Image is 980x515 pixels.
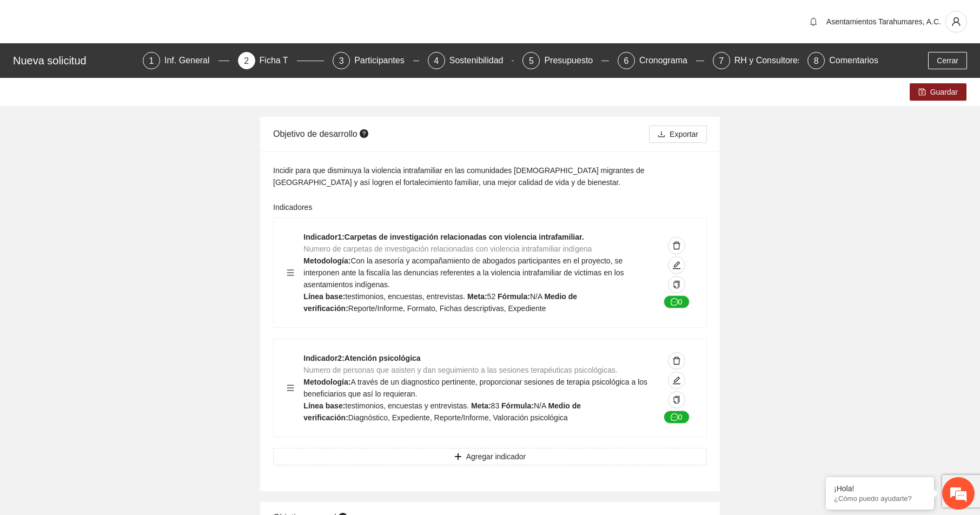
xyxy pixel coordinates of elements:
strong: Fórmula: [498,292,530,301]
div: 6Cronograma [618,52,704,69]
span: menu [287,384,294,392]
span: edit [668,376,685,385]
div: Cronograma [639,52,696,69]
span: bell [805,17,822,26]
span: N/A [530,292,542,301]
span: Guardar [930,86,958,98]
span: delete [668,356,685,365]
strong: Indicador 2 : Atención psicológica [303,354,420,362]
div: Ficha T [260,52,297,69]
span: message [671,413,678,422]
span: user [946,17,966,27]
button: downloadExportar [649,126,707,143]
div: 3Participantes [333,52,419,69]
span: 3 [339,56,344,65]
div: 5Presupuesto [522,52,609,69]
span: Reporte/Informe, Formato, Fichas descriptivas, Expediente [348,304,546,313]
p: ¿Cómo puedo ayudarte? [834,494,926,503]
strong: Indicador 1 : Carpetas de investigación relacionadas con violencia intrafamiliar. [303,233,584,241]
span: 8 [814,56,819,65]
button: bell [805,13,822,30]
button: edit [668,372,685,389]
div: Incidir para que disminuya la violencia intrafamiliar en las comunidades [DEMOGRAPHIC_DATA] migra... [273,164,707,188]
span: save [918,88,926,97]
span: 7 [719,56,724,65]
strong: Línea base: [303,292,345,301]
span: N/A [534,401,546,410]
span: edit [668,261,685,269]
button: message0 [664,411,690,424]
button: copy [668,391,685,408]
div: Comentarios [829,52,878,69]
span: testimonios, encuestas, entrevistas. [345,292,465,301]
button: saveGuardar [910,83,966,101]
span: delete [668,241,685,250]
div: 2Ficha T [238,52,325,69]
button: message0 [664,295,690,308]
button: plusAgregar indicador [273,448,707,465]
span: Asentamientos Tarahumares, A.C. [826,17,941,26]
div: Presupuesto [544,52,601,69]
strong: Meta: [467,292,487,301]
span: Objetivo de desarrollo [273,129,371,138]
strong: Metodología: [303,378,350,386]
div: Participantes [354,52,413,69]
strong: Línea base: [303,401,345,410]
span: Con la asesoría y acompañamiento de abogados participantes en el proyecto, se interponen ante la ... [303,256,624,289]
span: Exportar [670,128,698,140]
strong: Metodología: [303,256,350,265]
div: Nueva solicitud [13,52,136,69]
span: question-circle [360,129,368,138]
span: Cerrar [937,55,958,67]
span: copy [673,396,680,405]
span: 6 [624,56,629,65]
div: Inf. General [164,52,218,69]
button: Cerrar [928,52,967,69]
div: ¡Hola! [834,484,926,493]
div: 8Comentarios [807,52,878,69]
span: plus [454,453,462,461]
button: edit [668,256,685,274]
button: delete [668,237,685,254]
button: user [945,11,967,32]
div: RH y Consultores [734,52,811,69]
span: download [658,130,665,139]
span: copy [673,281,680,289]
span: 1 [149,56,154,65]
span: Numero de carpetas de investigación relacionadas con violencia intrafamiliar indígena [303,245,592,253]
span: 4 [434,56,439,65]
strong: Fórmula: [501,401,534,410]
button: copy [668,276,685,293]
label: Indicadores [273,201,312,213]
span: Numero de personas que asisten y dan seguimiento a las sesiones terapéuticas psicológicas. [303,366,618,374]
span: 52 [487,292,496,301]
span: menu [287,269,294,276]
div: 7RH y Consultores [713,52,799,69]
span: A través de un diagnostico pertinente, proporcionar sesiones de terapia psicológica a los benefic... [303,378,647,398]
button: delete [668,352,685,369]
span: testimonios, encuestas y entrevistas. [345,401,469,410]
span: message [671,298,678,307]
strong: Meta: [471,401,491,410]
span: Diagnóstico, Expediente, Reporte/Informe, Valoración psicológica [348,413,568,422]
div: Sostenibilidad [449,52,512,69]
div: 4Sostenibilidad [428,52,514,69]
span: Agregar indicador [466,451,526,463]
span: 5 [529,56,534,65]
span: 83 [491,401,500,410]
span: 2 [244,56,249,65]
div: 1Inf. General [143,52,229,69]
